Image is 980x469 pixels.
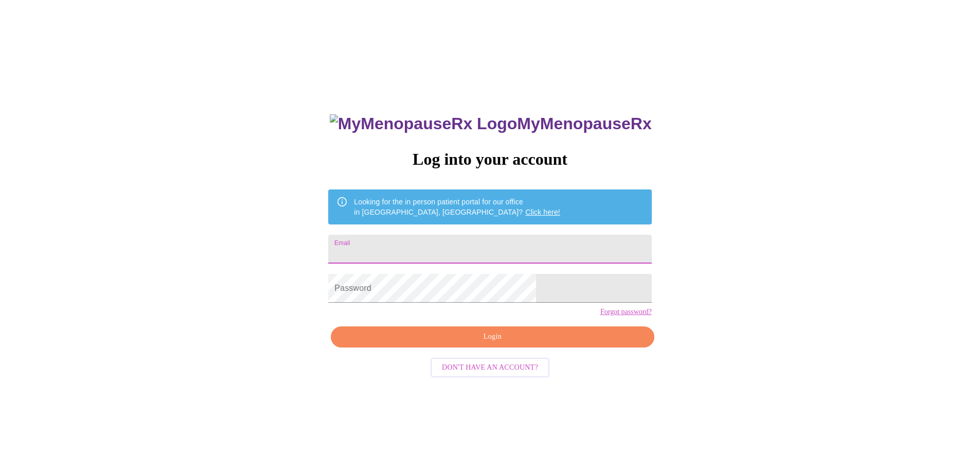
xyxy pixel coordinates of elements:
a: Forgot password? [600,308,652,316]
h3: MyMenopauseRx [330,114,652,133]
div: Looking for the in person patient portal for our office in [GEOGRAPHIC_DATA], [GEOGRAPHIC_DATA]? [354,193,560,221]
a: Click here! [525,208,560,216]
span: Login [343,331,642,343]
a: Don't have an account? [428,362,552,371]
button: Login [331,326,654,348]
button: Don't have an account? [431,358,549,378]
span: Don't have an account? [442,361,538,374]
img: MyMenopauseRx Logo [330,114,517,133]
h3: Log into your account [328,150,651,169]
